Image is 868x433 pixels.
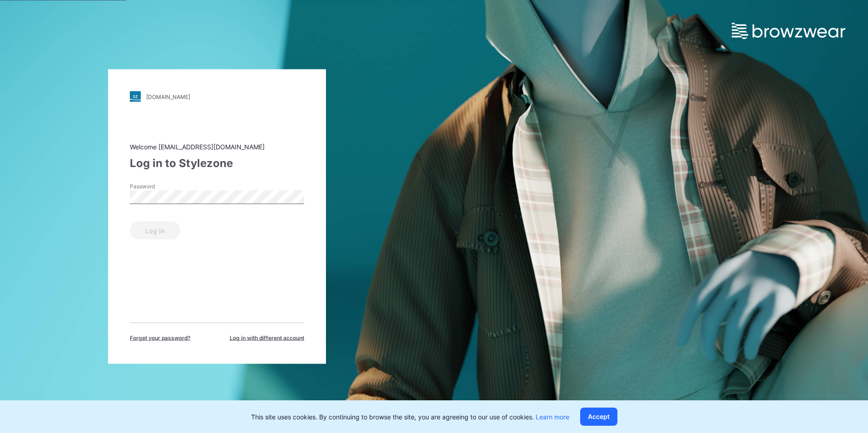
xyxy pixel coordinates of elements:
img: stylezone-logo.562084cfcfab977791bfbf7441f1a819.svg [130,91,141,102]
div: Welcome [EMAIL_ADDRESS][DOMAIN_NAME] [130,142,304,152]
span: Forget your password? [130,334,191,342]
a: [DOMAIN_NAME] [130,91,304,102]
button: Accept [580,408,617,426]
label: Password [130,182,193,191]
div: [DOMAIN_NAME] [146,93,190,100]
p: This site uses cookies. By continuing to browse the site, you are agreeing to our use of cookies. [251,412,569,422]
img: browzwear-logo.e42bd6dac1945053ebaf764b6aa21510.svg [732,23,845,39]
span: Log in with different account [230,334,304,342]
div: Log in to Stylezone [130,155,304,172]
a: Learn more [536,413,569,421]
